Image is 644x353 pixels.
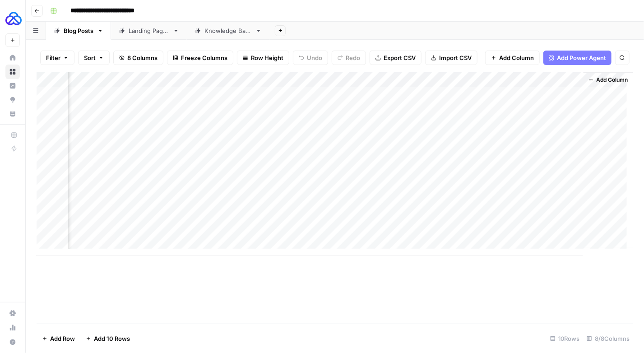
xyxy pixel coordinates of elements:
[181,53,227,62] span: Freeze Columns
[113,51,163,65] button: 8 Columns
[439,53,472,62] span: Import CSV
[5,93,20,107] a: Opportunities
[84,53,96,62] span: Sort
[557,53,606,62] span: Add Power Agent
[129,26,169,35] div: Landing Pages
[293,51,328,65] button: Undo
[370,51,422,65] button: Export CSV
[5,7,20,30] button: Workspace: AUQ
[5,320,20,335] a: Usage
[204,26,252,35] div: Knowledge Base
[307,53,322,62] span: Undo
[543,51,612,65] button: Add Power Agent
[50,334,75,343] span: Add Row
[40,51,74,65] button: Filter
[5,335,20,349] button: Help + Support
[64,26,93,35] div: Blog Posts
[597,76,628,84] span: Add Column
[251,53,283,62] span: Row Height
[5,65,20,79] a: Browse
[127,53,158,62] span: 8 Columns
[78,51,110,65] button: Sort
[5,306,20,320] a: Settings
[46,53,60,62] span: Filter
[187,22,269,40] a: Knowledge Base
[80,331,135,346] button: Add 10 Rows
[384,53,416,62] span: Export CSV
[5,79,20,93] a: Insights
[346,53,360,62] span: Redo
[499,53,534,62] span: Add Column
[332,51,366,65] button: Redo
[5,51,20,65] a: Home
[237,51,289,65] button: Row Height
[5,107,20,121] a: Your Data
[547,331,583,346] div: 10 Rows
[585,74,632,86] button: Add Column
[94,334,130,343] span: Add 10 Rows
[583,331,633,346] div: 8/8 Columns
[5,10,22,27] img: AUQ Logo
[111,22,187,40] a: Landing Pages
[167,51,233,65] button: Freeze Columns
[46,22,111,40] a: Blog Posts
[37,331,80,346] button: Add Row
[425,51,477,65] button: Import CSV
[485,51,540,65] button: Add Column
